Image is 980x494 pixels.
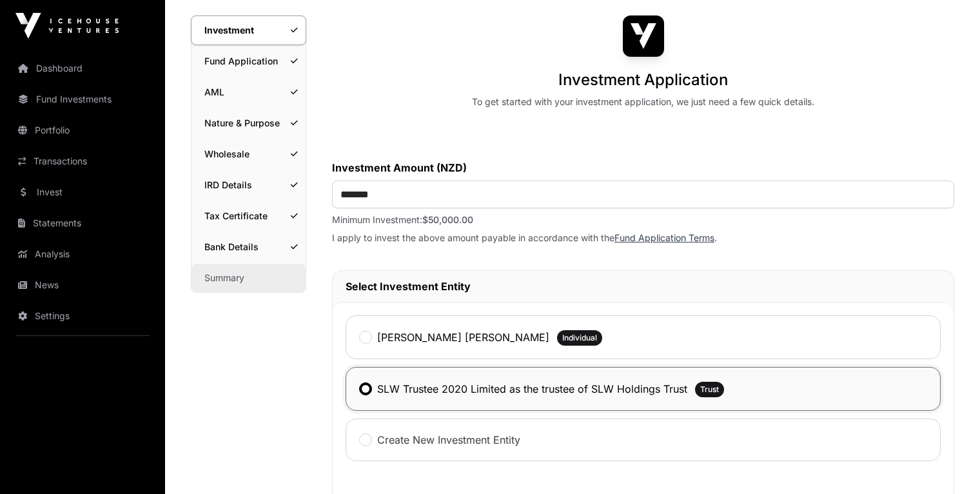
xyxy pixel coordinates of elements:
[10,85,155,114] a: Fund Investments
[562,333,597,343] span: Individual
[10,209,155,237] a: Statements
[191,171,306,199] a: IRD Details
[191,233,306,261] a: Bank Details
[332,213,954,226] p: Minimum Investment:
[332,160,954,175] label: Investment Amount (NZD)
[10,147,155,175] a: Transactions
[346,279,941,294] h2: Select Investment Entity
[10,54,155,83] a: Dashboard
[191,78,306,106] a: AML
[614,232,714,243] a: Fund Application Terms
[191,109,306,137] a: Nature & Purpose
[10,178,155,206] a: Invest
[472,95,814,108] div: To get started with your investment application, we just need a few quick details.
[377,330,549,345] label: [PERSON_NAME] [PERSON_NAME]
[191,140,306,168] a: Wholesale
[10,271,155,299] a: News
[700,384,719,395] span: Trust
[377,381,687,397] label: SLW Trustee 2020 Limited as the trustee of SLW Holdings Trust
[10,302,155,330] a: Settings
[332,232,954,244] p: I apply to invest the above amount payable in accordance with the .
[10,240,155,268] a: Analysis
[422,214,473,225] span: $50,000.00
[191,47,306,75] a: Fund Application
[10,116,155,144] a: Portfolio
[377,432,520,448] label: Create New Investment Entity
[916,432,980,494] iframe: Chat Widget
[191,264,306,292] a: Summary
[623,15,664,57] img: Seed Fund IV
[191,202,306,230] a: Tax Certificate
[15,13,119,39] img: Icehouse Ventures Logo
[191,15,306,45] a: Investment
[558,70,728,90] h1: Investment Application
